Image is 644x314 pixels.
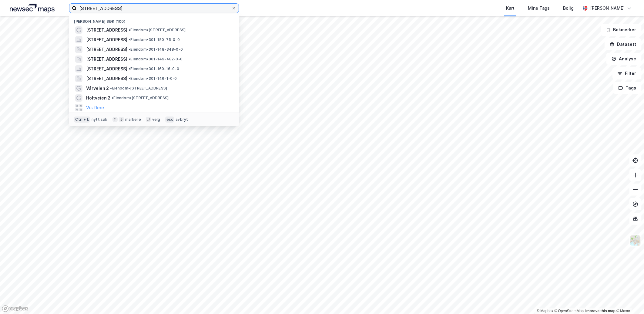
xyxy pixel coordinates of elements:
span: [STREET_ADDRESS] [86,56,127,63]
div: nytt søk [92,117,108,122]
div: Kontrollprogram for chat [614,285,644,314]
a: Mapbox homepage [2,305,29,312]
button: Analyse [606,53,642,65]
span: Holtveien 2 [86,94,110,102]
span: Eiendom • 301-146-1-0-0 [129,76,177,81]
span: • [129,37,130,42]
span: Vårveien 2 [86,85,109,92]
span: Eiendom • 301-160-16-0-0 [129,66,179,71]
img: logo.a4113a55bc3d86da70a041830d287a7e.svg [10,4,55,13]
button: Vis flere [86,104,104,111]
div: Mine Tags [528,5,550,12]
span: Eiendom • 301-148-348-0-0 [129,47,183,52]
span: • [129,57,130,61]
div: velg [152,117,160,122]
span: Eiendom • 301-149-482-0-0 [129,57,183,62]
span: Eiendom • [STREET_ADDRESS] [129,28,186,32]
div: avbryt [176,117,188,122]
div: Kart [506,5,515,12]
span: • [129,28,130,32]
span: [STREET_ADDRESS] [86,65,127,73]
span: [STREET_ADDRESS] [86,75,127,82]
a: Mapbox [537,309,553,313]
img: Z [630,235,641,246]
span: Eiendom • 301-150-75-0-0 [129,37,180,42]
span: Eiendom • [STREET_ADDRESS] [112,96,169,100]
span: [STREET_ADDRESS] [86,26,127,34]
span: • [112,96,113,100]
span: [STREET_ADDRESS] [86,46,127,53]
span: • [129,76,130,81]
a: OpenStreetMap [555,309,584,313]
iframe: Chat Widget [614,285,644,314]
span: • [129,66,130,71]
a: Improve this map [585,309,615,313]
button: Filter [612,67,642,79]
button: Tags [613,82,642,94]
span: Eiendom • [STREET_ADDRESS] [110,86,167,91]
span: [STREET_ADDRESS] [86,36,127,43]
span: • [129,47,130,52]
div: Ctrl + k [74,116,90,123]
span: • [110,86,112,90]
div: [PERSON_NAME] søk (100) [69,14,239,25]
button: Datasett [605,38,642,50]
div: esc [165,116,175,123]
div: markere [125,117,141,122]
div: Bolig [563,5,574,12]
input: Søk på adresse, matrikkel, gårdeiere, leietakere eller personer [77,4,231,13]
div: [PERSON_NAME] [590,5,625,12]
button: Bokmerker [601,24,642,36]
